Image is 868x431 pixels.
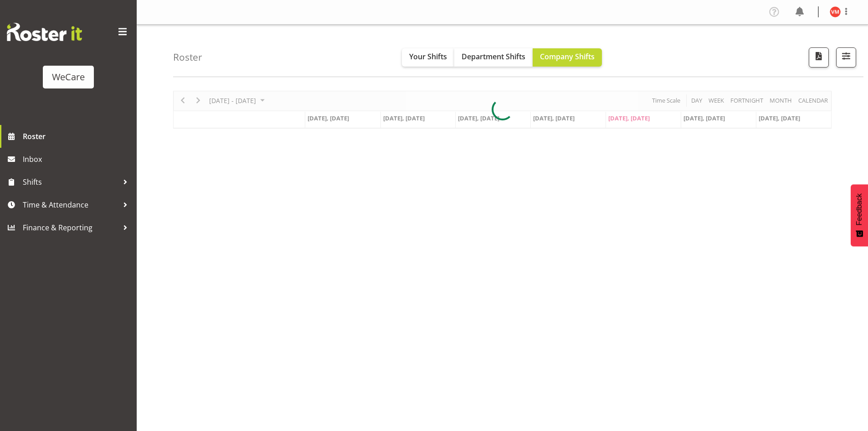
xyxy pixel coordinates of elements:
h4: Roster [173,52,202,62]
span: Inbox [23,152,132,166]
button: Company Shifts [533,48,602,67]
span: Roster [23,130,132,143]
img: viktoriia-molchanova11567.jpg [830,6,841,17]
button: Department Shifts [454,48,533,67]
button: Your Shifts [402,48,454,67]
div: WeCare [52,70,85,84]
span: Feedback [855,193,863,225]
button: Feedback - Show survey [851,184,868,246]
span: Your Shifts [409,52,447,62]
span: Shifts [23,175,118,189]
img: Rosterit website logo [7,23,82,41]
button: Download a PDF of the roster according to the set date range. [809,47,829,68]
span: Time & Attendance [23,198,118,212]
span: Company Shifts [540,52,595,62]
button: Filter Shifts [836,47,856,68]
span: Finance & Reporting [23,221,118,234]
span: Department Shifts [462,52,525,62]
